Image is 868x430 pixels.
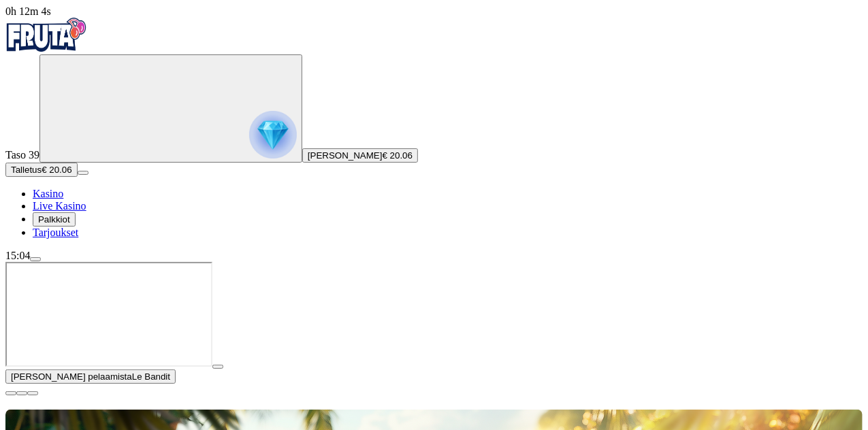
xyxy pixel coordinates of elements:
button: Palkkiot [33,212,76,227]
nav: Main menu [5,188,863,239]
button: menu [78,171,89,175]
a: Live Kasino [33,200,86,212]
nav: Primary [5,18,863,239]
button: Talletusplus icon€ 20.06 [5,163,78,177]
button: [PERSON_NAME]€ 20.06 [302,148,418,163]
span: € 20.06 [42,165,71,175]
img: reward progress [249,111,297,159]
button: reward progress [39,54,302,163]
button: menu [30,257,41,261]
span: Le Bandit [132,371,170,382]
span: user session time [5,5,51,17]
span: Palkkiot [38,214,70,225]
span: Talletus [11,165,42,175]
a: Kasino [33,188,63,199]
span: 15:04 [5,250,30,261]
a: Fruta [5,42,87,54]
span: [PERSON_NAME] pelaamista [11,371,132,382]
button: chevron-down icon [16,391,27,395]
a: Tarjoukset [33,227,78,238]
button: fullscreen icon [27,391,38,395]
span: Taso 39 [5,149,39,161]
button: play icon [212,365,223,369]
iframe: Le Bandit [5,262,212,367]
span: € 20.06 [383,150,413,161]
img: Fruta [5,18,87,52]
button: close icon [5,391,16,395]
button: [PERSON_NAME] pelaamistaLe Bandit [5,369,176,384]
span: [PERSON_NAME] [308,150,383,161]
